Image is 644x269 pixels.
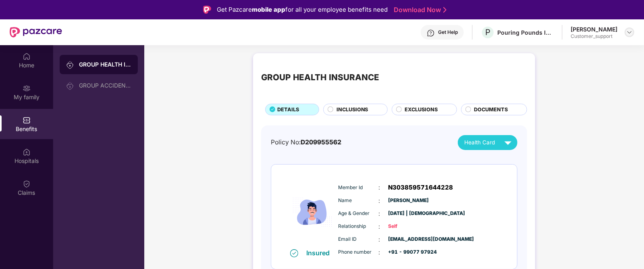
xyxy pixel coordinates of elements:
span: : [379,183,380,192]
div: GROUP HEALTH INSURANCE [261,71,379,84]
span: Email ID [339,236,379,243]
img: New Pazcare Logo [10,27,62,38]
div: [PERSON_NAME] [571,25,617,33]
span: N303859571644228 [388,183,453,192]
strong: mobile app [252,6,285,13]
span: : [379,248,380,257]
img: svg+xml;base64,PHN2ZyB4bWxucz0iaHR0cDovL3d3dy53My5vcmcvMjAwMC9zdmciIHZpZXdCb3g9IjAgMCAyNCAyNCIgd2... [501,136,515,150]
span: [PERSON_NAME] [388,197,429,204]
img: svg+xml;base64,PHN2ZyBpZD0iRHJvcGRvd24tMzJ4MzIiIHhtbG5zPSJodHRwOi8vd3d3LnczLm9yZy8yMDAwL3N2ZyIgd2... [626,29,633,35]
span: : [379,196,380,205]
span: DOCUMENTS [474,106,508,114]
span: Age & Gender [339,210,379,217]
button: Health Card [458,135,517,150]
img: svg+xml;base64,PHN2ZyB3aWR0aD0iMjAiIGhlaWdodD0iMjAiIHZpZXdCb3g9IjAgMCAyMCAyMCIgZmlsbD0ibm9uZSIgeG... [66,82,74,90]
span: : [379,209,380,218]
span: Name [339,197,379,204]
div: Get Pazcare for all your employee benefits need [217,5,388,15]
span: : [379,235,380,244]
img: svg+xml;base64,PHN2ZyB3aWR0aD0iMjAiIGhlaWdodD0iMjAiIHZpZXdCb3g9IjAgMCAyMCAyMCIgZmlsbD0ibm9uZSIgeG... [23,84,31,92]
span: D209955562 [301,138,341,146]
img: Stroke [443,6,447,14]
div: GROUP HEALTH INSURANCE [79,60,131,69]
span: Phone number [339,248,379,256]
img: svg+xml;base64,PHN2ZyBpZD0iSGVscC0zMngzMiIgeG1sbnM9Imh0dHA6Ly93d3cudzMub3JnLzIwMDAvc3ZnIiB3aWR0aD... [427,29,435,37]
img: svg+xml;base64,PHN2ZyBpZD0iSG9tZSIgeG1sbnM9Imh0dHA6Ly93d3cudzMub3JnLzIwMDAvc3ZnIiB3aWR0aD0iMjAiIG... [23,52,31,60]
img: svg+xml;base64,PHN2ZyBpZD0iQmVuZWZpdHMiIHhtbG5zPSJodHRwOi8vd3d3LnczLm9yZy8yMDAwL3N2ZyIgd2lkdGg9Ij... [23,116,31,124]
span: [EMAIL_ADDRESS][DOMAIN_NAME] [388,236,429,243]
div: Insured [306,249,334,257]
div: Get Help [438,29,458,35]
img: svg+xml;base64,PHN2ZyB3aWR0aD0iMjAiIGhlaWdodD0iMjAiIHZpZXdCb3g9IjAgMCAyMCAyMCIgZmlsbD0ibm9uZSIgeG... [66,61,74,69]
div: Customer_support [571,33,617,40]
span: P [485,27,490,37]
span: EXCLUSIONS [405,106,438,114]
span: Self [388,223,429,230]
div: Policy No: [271,138,341,148]
div: GROUP ACCIDENTAL INSURANCE [79,82,131,89]
span: INCLUSIONS [337,106,368,114]
span: Member Id [339,184,379,192]
a: Download Now [394,6,444,14]
img: svg+xml;base64,PHN2ZyBpZD0iQ2xhaW0iIHhtbG5zPSJodHRwOi8vd3d3LnczLm9yZy8yMDAwL3N2ZyIgd2lkdGg9IjIwIi... [23,180,31,188]
span: Relationship [339,223,379,230]
span: DETAILS [277,106,299,114]
img: Logo [203,6,211,14]
img: icon [288,176,337,248]
img: svg+xml;base64,PHN2ZyB4bWxucz0iaHR0cDovL3d3dy53My5vcmcvMjAwMC9zdmciIHdpZHRoPSIxNiIgaGVpZ2h0PSIxNi... [290,249,298,257]
span: +91 - 99077 97924 [388,248,429,256]
span: : [379,222,380,231]
div: Pouring Pounds India Pvt Ltd (CashKaro and EarnKaro) [497,29,554,36]
span: [DATE] | [DEMOGRAPHIC_DATA] [388,210,429,217]
img: svg+xml;base64,PHN2ZyBpZD0iSG9zcGl0YWxzIiB4bWxucz0iaHR0cDovL3d3dy53My5vcmcvMjAwMC9zdmciIHdpZHRoPS... [23,148,31,156]
span: Health Card [464,138,495,147]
